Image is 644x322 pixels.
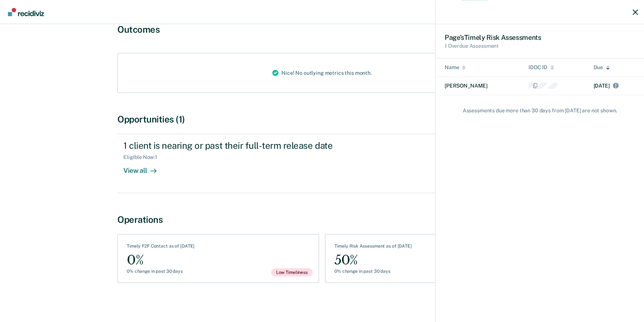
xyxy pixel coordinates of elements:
div: Name [445,64,466,71]
div: Due [594,64,610,71]
td: [PERSON_NAME] [436,77,519,95]
p: Assessment s due more than 30 days from [DATE] are not shown. [436,95,644,125]
div: Page ’s Timely Risk Assessment s [445,33,635,41]
span: [DATE] [594,83,619,89]
div: 1 Overdue Assessment [445,43,635,49]
div: IDOC ID [529,64,554,71]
